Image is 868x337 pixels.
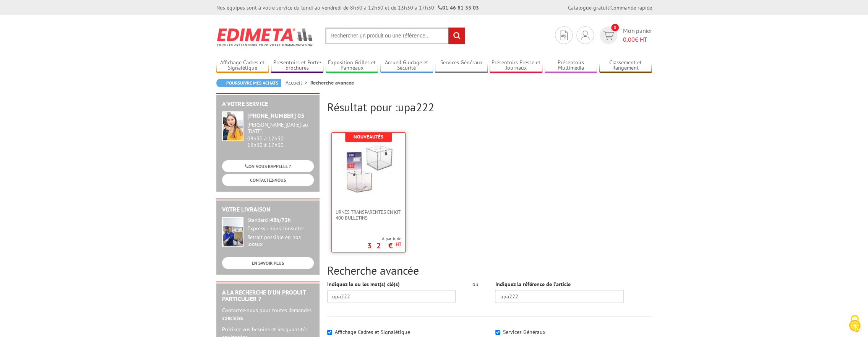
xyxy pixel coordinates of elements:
div: [PERSON_NAME][DATE] au [DATE] [247,122,314,135]
input: Services Généraux [495,330,500,335]
b: Nouveautés [354,133,383,140]
p: 32 € [367,243,401,248]
img: Edimeta [216,23,314,51]
span: Urnes transparentes en kit 400 bulletins [336,209,401,221]
a: Présentoirs et Porte-brochures [271,59,324,72]
div: Retrait possible en nos locaux [247,234,314,248]
div: ou [467,280,483,288]
a: ON VOUS RAPPELLE ? [222,160,314,172]
img: devis rapide [581,31,589,40]
a: Affichage Cadres et Signalétique [216,59,269,72]
div: Nos équipes sont à votre service du lundi au vendredi de 8h30 à 12h30 et de 13h30 à 17h30 [216,4,479,11]
img: widget-service.jpg [222,111,243,141]
div: Express : nous consulter [247,225,314,232]
span: A partir de [367,236,401,242]
h2: Résultat pour : [327,101,652,113]
img: devis rapide [603,31,614,40]
img: widget-livraison.jpg [222,217,243,247]
span: € HT [623,35,652,44]
span: 0,00 [623,36,635,43]
a: Poursuivre mes achats [216,79,281,87]
a: Présentoirs Presse et Journaux [490,59,542,72]
h2: A la recherche d'un produit particulier ? [222,289,314,303]
span: Mon panier [623,26,652,44]
div: Standard : [247,217,314,224]
a: Accueil Guidage et Sécurité [380,59,433,72]
img: Urnes transparentes en kit 400 bulletins [344,144,393,194]
h2: Votre livraison [222,206,314,213]
span: 0 [611,24,619,31]
input: rechercher [448,28,465,44]
div: 08h30 à 12h30 13h30 à 17h30 [247,122,314,148]
strong: 48h/72h [270,217,291,223]
p: Contactez-nous pour toutes demandes spéciales [222,306,314,322]
a: CONTACTEZ-NOUS [222,174,314,186]
strong: [PHONE_NUMBER] 03 [247,112,304,119]
a: Classement et Rangement [599,59,652,72]
span: upa222 [398,99,434,114]
input: Affichage Cadres et Signalétique [327,330,332,335]
label: Indiquez la référence de l'article [495,280,570,288]
button: Cookies (fenêtre modale) [841,311,868,337]
h2: Recherche avancée [327,264,652,277]
h2: A votre service [222,101,314,107]
a: EN SAVOIR PLUS [222,257,314,269]
strong: 01 46 81 33 03 [438,4,479,11]
label: Indiquez le ou les mot(s) clé(s) [327,280,400,288]
sup: HT [396,241,401,247]
img: devis rapide [560,31,568,40]
a: Exposition Grilles et Panneaux [326,59,378,72]
img: Cookies (fenêtre modale) [845,314,864,333]
label: Affichage Cadres et Signalétique [335,329,410,335]
a: Commande rapide [610,4,652,11]
input: Rechercher un produit ou une référence... [325,28,465,44]
a: Urnes transparentes en kit 400 bulletins [332,209,405,221]
a: Accueil [286,79,310,86]
a: Présentoirs Multimédia [545,59,597,72]
label: Services Généraux [503,329,545,335]
li: Recherche avancée [310,79,354,86]
a: devis rapide 0 Mon panier 0,00€ HT [598,26,652,44]
a: Catalogue gratuit [568,4,609,11]
a: Services Généraux [435,59,488,72]
div: | [568,4,652,11]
